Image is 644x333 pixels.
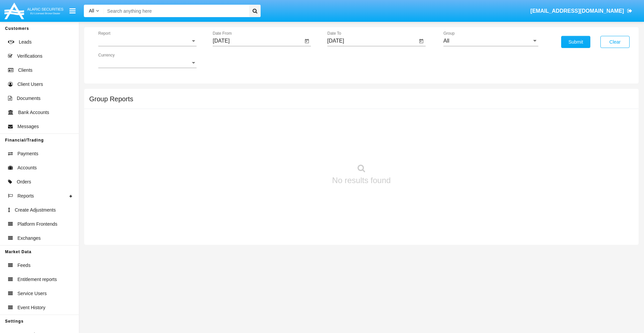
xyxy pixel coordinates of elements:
span: Bank Accounts [18,109,49,116]
span: Client Users [17,81,43,88]
button: Clear [600,36,630,48]
button: Open calendar [417,37,425,45]
span: Feeds [17,262,31,269]
span: Report [98,38,191,44]
span: Payments [17,150,38,157]
a: All [84,7,104,14]
span: Orders [17,178,31,185]
span: Verifications [17,53,42,60]
span: Currency [98,60,191,66]
span: Event History [17,304,45,311]
span: Exchanges [17,235,41,242]
p: No results found [332,174,391,186]
span: Create Adjustments [15,207,56,214]
span: Accounts [17,164,37,171]
button: Submit [561,36,590,48]
span: Leads [19,39,32,46]
span: Entitlement reports [17,276,57,283]
h5: Group Reports [89,96,133,102]
span: Platform Frontends [17,221,57,228]
input: Search [104,5,247,17]
span: [EMAIL_ADDRESS][DOMAIN_NAME] [530,8,624,14]
span: Reports [17,192,34,200]
a: [EMAIL_ADDRESS][DOMAIN_NAME] [527,2,636,20]
img: Logo image [3,1,64,21]
span: All [89,8,94,13]
span: Clients [18,67,33,74]
button: Open calendar [303,37,311,45]
span: Documents [17,95,41,102]
span: Messages [17,123,39,130]
span: Service Users [17,290,47,297]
